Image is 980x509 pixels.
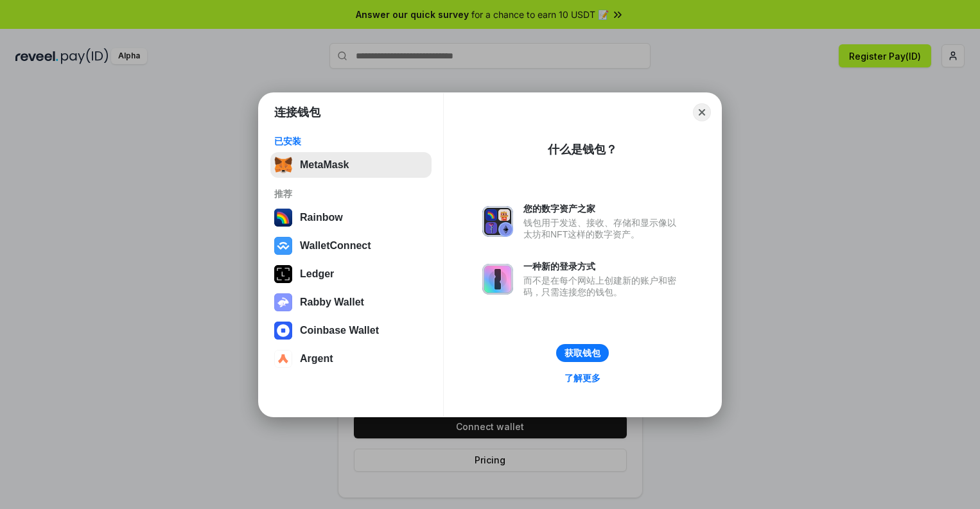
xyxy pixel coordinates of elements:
a: 了解更多 [557,370,608,386]
button: Ledger [270,261,432,287]
div: 已安装 [274,135,428,147]
button: Close [693,103,711,121]
img: svg+xml,%3Csvg%20xmlns%3D%22http%3A%2F%2Fwww.w3.org%2F2000%2Fsvg%22%20fill%3D%22none%22%20viewBox... [482,206,513,237]
div: 而不是在每个网站上创建新的账户和密码，只需连接您的钱包。 [523,275,683,298]
img: svg+xml,%3Csvg%20xmlns%3D%22http%3A%2F%2Fwww.w3.org%2F2000%2Fsvg%22%20fill%3D%22none%22%20viewBox... [482,264,513,295]
img: svg+xml,%3Csvg%20xmlns%3D%22http%3A%2F%2Fwww.w3.org%2F2000%2Fsvg%22%20width%3D%2228%22%20height%3... [274,265,292,283]
h1: 连接钱包 [274,105,320,120]
div: Rabby Wallet [300,297,364,308]
div: 一种新的登录方式 [523,261,683,272]
button: MetaMask [270,152,432,178]
div: Rainbow [300,212,343,223]
button: WalletConnect [270,233,432,259]
button: 获取钱包 [556,344,609,362]
div: 获取钱包 [564,347,600,359]
div: 钱包用于发送、接收、存储和显示像以太坊和NFT这样的数字资产。 [523,217,683,240]
div: WalletConnect [300,240,371,252]
div: 推荐 [274,188,428,200]
button: Coinbase Wallet [270,318,432,343]
button: Rabby Wallet [270,289,432,315]
img: svg+xml,%3Csvg%20width%3D%2228%22%20height%3D%2228%22%20viewBox%3D%220%200%2028%2028%22%20fill%3D... [274,350,292,368]
img: svg+xml,%3Csvg%20width%3D%2228%22%20height%3D%2228%22%20viewBox%3D%220%200%2028%2028%22%20fill%3D... [274,322,292,340]
button: Rainbow [270,205,432,230]
div: Coinbase Wallet [300,325,379,336]
div: 您的数字资产之家 [523,203,683,214]
div: Ledger [300,268,334,280]
img: svg+xml,%3Csvg%20xmlns%3D%22http%3A%2F%2Fwww.w3.org%2F2000%2Fsvg%22%20fill%3D%22none%22%20viewBox... [274,293,292,311]
div: 什么是钱包？ [548,142,617,157]
img: svg+xml,%3Csvg%20width%3D%22120%22%20height%3D%22120%22%20viewBox%3D%220%200%20120%20120%22%20fil... [274,209,292,227]
img: svg+xml,%3Csvg%20fill%3D%22none%22%20height%3D%2233%22%20viewBox%3D%220%200%2035%2033%22%20width%... [274,156,292,174]
div: Argent [300,353,333,365]
img: svg+xml,%3Csvg%20width%3D%2228%22%20height%3D%2228%22%20viewBox%3D%220%200%2028%2028%22%20fill%3D... [274,237,292,255]
button: Argent [270,346,432,372]
div: MetaMask [300,159,349,171]
div: 了解更多 [564,372,600,384]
